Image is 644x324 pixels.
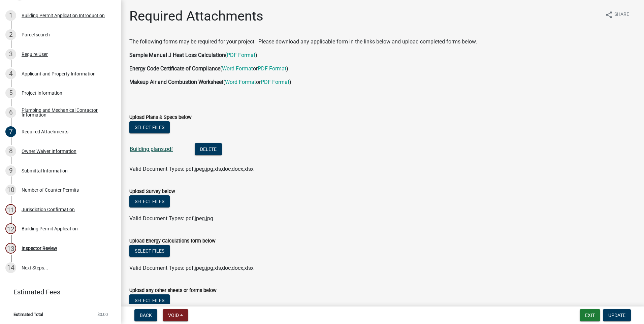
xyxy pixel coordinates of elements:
div: Owner Waiver Information [22,149,76,154]
span: Back [140,313,152,318]
span: $0.00 [97,312,108,317]
label: Upload Energy Calculations form below [129,239,216,244]
span: Valid Document Types: pdf,jpeg,jpg,xls,doc,docx,xlsx [129,166,254,172]
div: Submittal Information [22,168,68,173]
button: Select files [129,245,170,257]
div: Require User [22,52,48,57]
div: Building Permit Application Introduction [22,13,105,18]
a: PDF Format [227,52,255,58]
p: ( or ) [129,65,636,73]
span: Valid Document Types: pdf,jpeg,jpg [129,215,213,222]
a: PDF Format [258,65,286,72]
button: Select files [129,195,170,207]
div: 13 [5,243,16,254]
div: 6 [5,107,16,118]
a: Estimated Fees [5,285,110,299]
span: Valid Document Types: pdf,jpeg,jpg,xls,doc,docx,xlsx [129,265,254,271]
div: Required Attachments [22,129,68,134]
div: 1 [5,10,16,21]
h1: Required Attachments [129,8,263,24]
div: Inspector Review [22,246,57,251]
p: ( or ) [129,78,636,86]
wm-modal-confirm: Delete Document [195,147,222,153]
div: Building Permit Application [22,226,78,231]
label: Upload Survey below [129,189,175,194]
span: Estimated Total [13,312,43,317]
button: Update [603,309,631,321]
strong: Energy Code Certificate of Compliance [129,65,220,72]
a: Word Format [222,65,253,72]
button: Select files [129,294,170,306]
p: The following forms may be required for your project. Please download any applicable form in the ... [129,38,636,46]
div: Number of Counter Permits [22,188,79,192]
div: Parcel search [22,32,50,37]
strong: Makeup Air and Combustion Worksheet [129,79,223,85]
button: Delete [195,143,222,155]
div: Project Information [22,91,62,95]
span: Update [608,313,625,318]
strong: Sample Manual J Heat Loss Calculation [129,52,225,58]
div: 12 [5,223,16,234]
a: PDF Format [261,79,289,85]
div: Plumbing and Mechanical Contactor Information [22,108,110,117]
p: ( ) [129,51,636,59]
button: Exit [580,309,600,321]
button: Back [134,309,157,321]
span: Void [168,313,179,318]
div: Applicant and Property Information [22,71,96,76]
button: shareShare [600,8,635,21]
div: 7 [5,126,16,137]
div: 10 [5,185,16,195]
div: 4 [5,68,16,79]
div: 8 [5,146,16,157]
button: Void [163,309,188,321]
a: Word Format [225,79,256,85]
i: share [605,11,613,19]
div: 11 [5,204,16,215]
div: 14 [5,262,16,273]
div: Jurisdiction Confirmation [22,207,75,212]
span: Share [614,11,629,19]
label: Upload any other sheets or forms below [129,288,217,293]
div: 9 [5,165,16,176]
button: Select files [129,121,170,133]
div: 5 [5,88,16,98]
label: Upload Plans & Specs below [129,115,192,120]
div: 2 [5,29,16,40]
div: 3 [5,49,16,60]
a: Building plans.pdf [130,146,173,152]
